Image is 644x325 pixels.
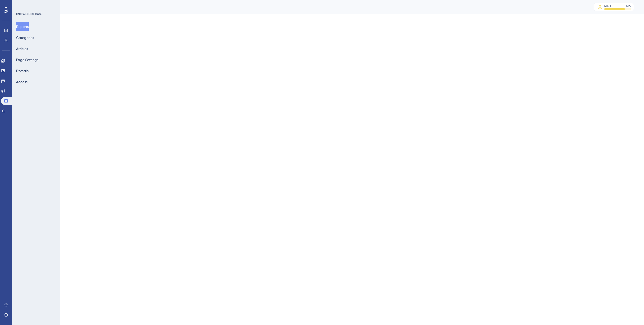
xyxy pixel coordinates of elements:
[16,12,42,16] div: KNOWLEDGE BASE
[16,77,27,86] button: Access
[16,66,29,75] button: Domain
[626,4,631,8] div: 76 %
[16,55,38,64] button: Page Settings
[16,33,34,42] button: Categories
[16,44,28,53] button: Articles
[16,22,29,31] button: Reports
[604,4,611,8] div: MAU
